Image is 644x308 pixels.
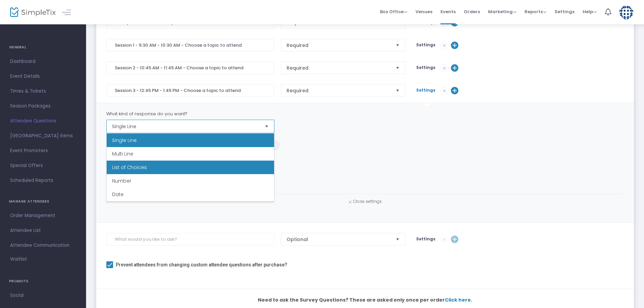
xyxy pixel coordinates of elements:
span: Settings [416,236,435,242]
span: Number [112,177,131,184]
span: Prevent attendees from changing custom attendee questions after purchase? [116,261,287,269]
span: Social [10,291,76,300]
button: Select [393,85,402,96]
span: Single Line [112,137,137,144]
input: What would you like to ask? [106,233,274,245]
span: Box Office [380,8,407,15]
img: cross.png [441,42,448,49]
span: Venues [415,3,432,20]
span: Times & Tickets [10,87,76,96]
span: Event Details [10,72,76,81]
span: Scheduled Reports [10,176,76,185]
img: expandArrows.svg [451,42,458,49]
span: Required [287,65,390,71]
span: Dashboard [10,57,76,66]
span: Help [583,8,597,15]
button: Select [393,233,402,245]
img: cross.png [441,65,448,72]
h4: GENERAL [9,41,77,54]
m-panel-subtitle: Need to ask the Survey Questions? These are asked only once per order . [258,297,472,304]
span: Settings [416,42,435,48]
span: Settings [416,65,435,70]
input: What would you like to ask? [106,39,274,51]
img: expandArrows.svg [451,64,458,72]
span: Reports [525,8,546,15]
span: Settings [555,3,574,20]
span: Required [287,42,390,49]
span: Date [112,191,124,198]
input: What would you like to ask? [106,84,274,97]
img: cross.png [441,87,448,94]
button: Select [262,120,271,133]
span: Single Line [112,123,259,130]
span: Orders [464,3,480,20]
span: Event Promoters [10,146,76,155]
span: Click here [445,297,471,303]
span: Close settings [353,198,382,204]
img: cross.png [349,200,352,204]
span: Marketing [488,8,516,15]
span: Waitlist [10,256,27,263]
span: Settings [416,87,435,93]
h4: PROMOTE [9,275,77,288]
span: Optional [287,236,390,243]
span: List of Choices [112,164,147,171]
h4: MANAGE ATTENDEES [9,195,77,208]
button: Select [393,39,402,51]
span: Events [440,3,456,20]
span: Season Packages [10,102,76,111]
span: [GEOGRAPHIC_DATA] Items [10,132,76,140]
img: expandArrows.svg [451,87,458,94]
span: Required [287,87,390,94]
button: Select [393,62,402,74]
span: Multi Line [112,150,133,157]
div: What kind of response do you want? [103,111,277,117]
span: Attendee Questions [10,117,76,125]
span: Attendee Communication [10,241,76,250]
span: Special Offers [10,161,76,170]
span: Attendee List [10,226,76,235]
input: What would you like to ask? [106,62,274,74]
span: Order Management [10,211,76,220]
